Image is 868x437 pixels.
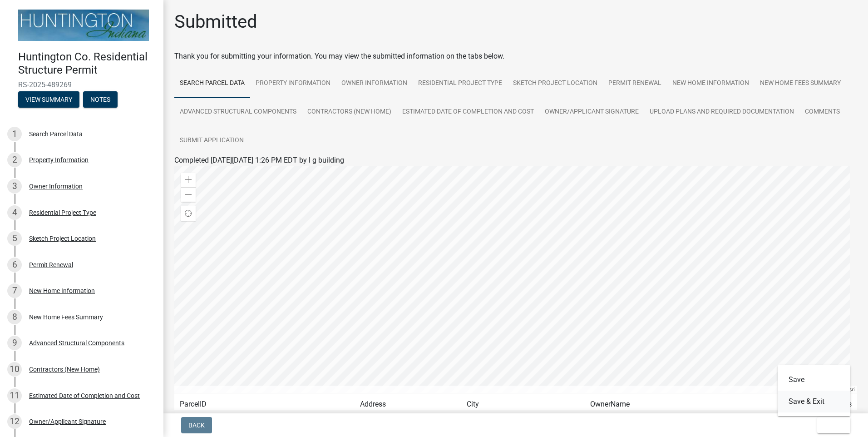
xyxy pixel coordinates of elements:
[18,10,149,41] img: Huntington County, Indiana
[29,288,95,294] div: New Home Information
[29,183,83,189] div: Owner Information
[778,365,850,416] div: Exit
[7,336,22,350] div: 9
[7,414,22,429] div: 12
[7,283,22,298] div: 7
[7,179,22,194] div: 3
[174,11,257,33] h1: Submitted
[7,310,22,324] div: 8
[18,91,79,108] button: View Summary
[181,417,212,433] button: Back
[29,209,96,216] div: Residential Project Type
[188,422,205,429] span: Back
[644,98,799,127] a: Upload Plans and Required Documentation
[29,314,103,320] div: New Home Fees Summary
[174,98,302,127] a: Advanced Structural Components
[667,69,755,98] a: New Home Information
[29,235,96,242] div: Sketch Project Location
[18,80,145,89] span: RS-2025-489269
[250,69,336,98] a: Property Information
[29,340,124,346] div: Advanced Structural Components
[7,388,22,403] div: 11
[397,98,539,127] a: Estimated Date of Completion and Cost
[799,98,845,127] a: Comments
[7,258,22,272] div: 6
[7,362,22,377] div: 10
[413,69,508,98] a: Residential Project Type
[174,69,250,98] a: Search Parcel Data
[603,69,667,98] a: Permit Renewal
[7,205,22,220] div: 4
[539,98,644,127] a: Owner/Applicant Signature
[585,393,794,416] td: OwnerName
[29,392,140,399] div: Estimated Date of Completion and Cost
[174,156,344,164] span: Completed [DATE][DATE] 1:26 PM EDT by l g building
[174,126,249,155] a: Submit Application
[83,91,118,108] button: Notes
[174,51,857,62] div: Thank you for submitting your information. You may view the submitted information on the tabs below.
[508,69,603,98] a: Sketch Project Location
[461,393,585,416] td: City
[778,369,850,391] button: Save
[174,393,355,416] td: ParcelID
[778,391,850,412] button: Save & Exit
[181,173,196,187] div: Zoom in
[336,69,413,98] a: Owner Information
[181,206,196,221] div: Find my location
[817,417,850,433] button: Exit
[302,98,397,127] a: Contractors (New Home)
[846,386,855,392] a: Esri
[824,422,838,429] span: Exit
[355,393,461,416] td: Address
[18,50,156,77] h4: Huntington Co. Residential Structure Permit
[29,157,89,163] div: Property Information
[29,262,73,268] div: Permit Renewal
[7,153,22,167] div: 2
[83,96,118,104] wm-modal-confirm: Notes
[18,96,79,104] wm-modal-confirm: Summary
[29,131,83,137] div: Search Parcel Data
[7,127,22,141] div: 1
[7,231,22,246] div: 5
[29,366,100,372] div: Contractors (New Home)
[181,187,196,202] div: Zoom out
[29,418,106,425] div: Owner/Applicant Signature
[755,69,846,98] a: New Home Fees Summary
